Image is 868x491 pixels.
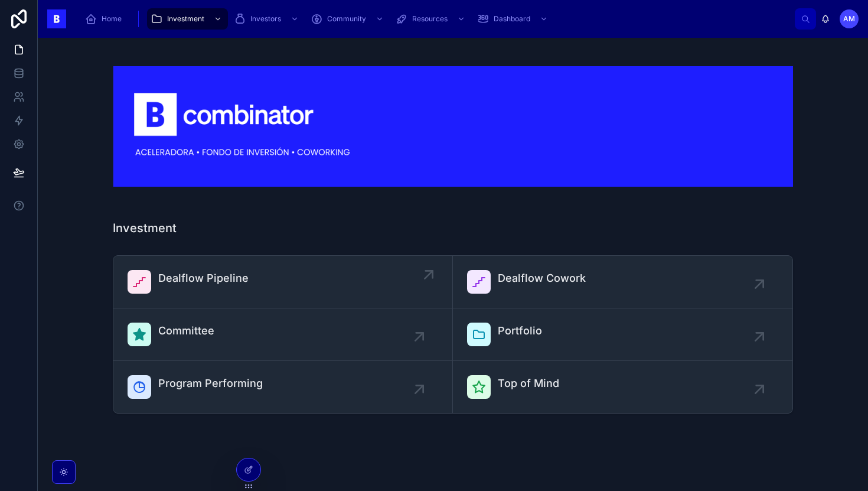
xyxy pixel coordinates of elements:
img: 18590-Captura-de-Pantalla-2024-03-07-a-las-17.49.44.png [113,66,793,187]
span: Home [102,14,122,24]
span: Dashboard [494,14,530,24]
img: App logo [47,9,66,28]
span: Program Performing [158,375,263,392]
a: Investors [230,8,305,30]
a: Home [81,8,130,30]
a: Portfolio [453,308,792,361]
span: Committee [158,323,214,339]
span: Portfolio [498,323,542,339]
span: Investment [167,14,204,24]
a: Dealflow Cowork [453,256,792,308]
span: Top of Mind [498,375,559,392]
a: Community [307,8,390,30]
h1: Investment [113,220,177,236]
span: AM [843,14,855,24]
span: Community [327,14,366,24]
span: Dealflow Cowork [498,270,586,287]
a: Resources [392,8,471,30]
a: Committee [113,308,453,361]
a: Program Performing [113,361,453,413]
a: Dealflow Pipeline [113,256,453,308]
div: scrollable content [76,6,795,32]
a: Top of Mind [453,361,792,413]
span: Resources [412,14,448,24]
a: Dashboard [474,8,554,30]
span: Dealflow Pipeline [158,270,249,287]
a: Investment [147,8,228,30]
span: Investors [250,14,281,24]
